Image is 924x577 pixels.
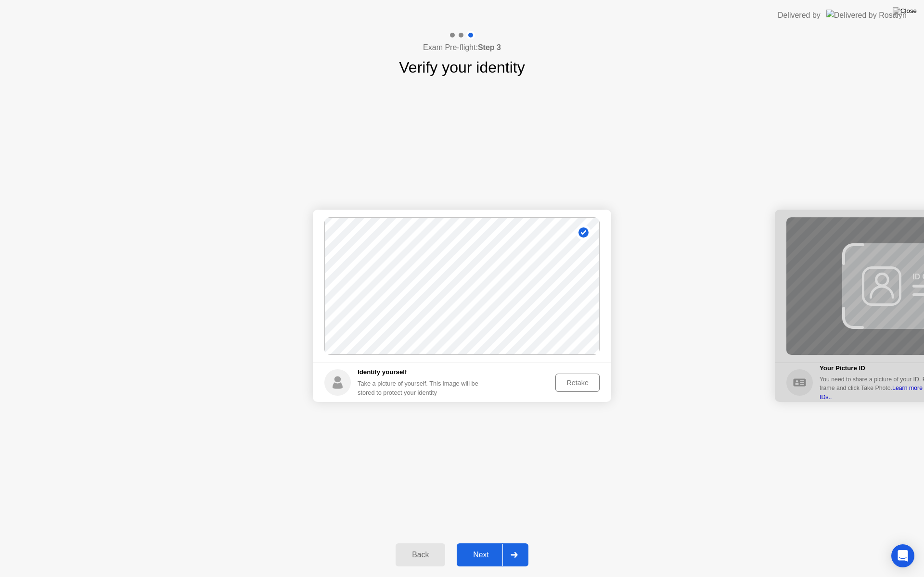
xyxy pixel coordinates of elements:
h1: Verify your identity [399,56,525,79]
h5: Identify yourself [358,367,486,377]
h4: Exam Pre-flight: [423,42,501,53]
div: Take a picture of yourself. This image will be stored to protect your identity [358,379,486,397]
div: Delivered by [778,10,821,21]
div: Back [398,551,442,559]
button: Next [457,543,528,566]
div: Next [460,551,502,559]
div: Retake [559,379,596,387]
button: Retake [555,374,600,392]
div: Open Intercom Messenger [891,544,914,567]
img: Delivered by Rosalyn [826,10,907,21]
b: Step 3 [478,43,501,51]
img: Close [893,7,917,15]
button: Back [396,543,445,566]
